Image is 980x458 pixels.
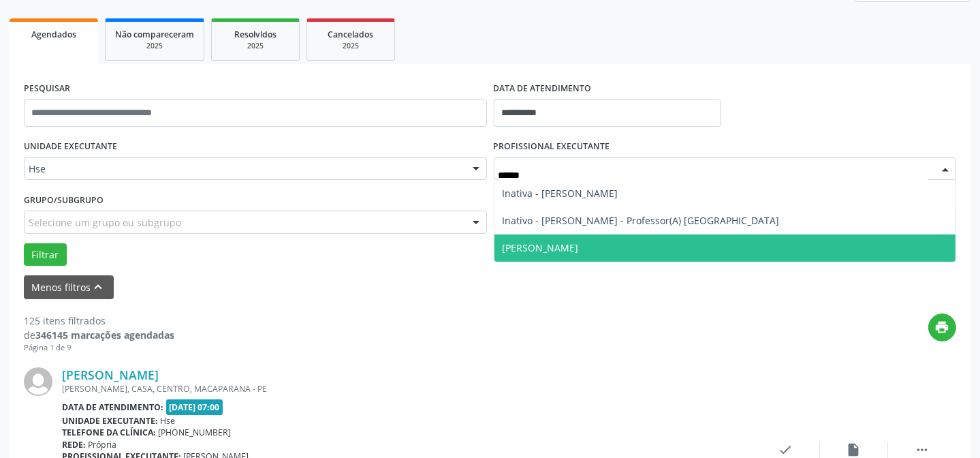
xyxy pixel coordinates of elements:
label: DATA DE ATENDIMENTO [494,78,592,100]
span: Própria [89,439,117,451]
i: print [935,320,950,335]
i: insert_drive_file [847,442,862,457]
div: 2025 [221,41,289,51]
span: Inativa - [PERSON_NAME] [503,187,618,200]
label: PROFISSIONAL EXECUTANTE [494,136,610,157]
span: [DATE] 07:00 [166,399,223,415]
div: 2025 [115,41,194,51]
b: Rede: [62,439,86,451]
button: print [928,314,956,341]
span: Hse [29,162,459,176]
a: [PERSON_NAME] [62,367,159,382]
button: Filtrar [24,243,67,266]
label: UNIDADE EXECUTANTE [24,136,117,157]
span: Cancelados [328,29,374,40]
div: [PERSON_NAME], CASA, CENTRO, MACAPARANA - PE [62,383,752,395]
label: PESQUISAR [24,78,70,100]
span: Inativo - [PERSON_NAME] - Professor(A) [GEOGRAPHIC_DATA] [503,214,780,227]
b: Telefone da clínica: [62,427,156,438]
b: Data de atendimento: [62,401,163,413]
i: check [778,442,793,457]
span: Não compareceram [115,29,194,40]
i: keyboard_arrow_up [91,279,106,294]
label: Grupo/Subgrupo [24,189,104,211]
div: de [24,328,174,342]
span: [PERSON_NAME] [503,241,579,254]
div: 2025 [317,41,385,51]
span: Hse [161,415,176,427]
i:  [915,442,930,457]
img: img [24,367,52,396]
span: [PHONE_NUMBER] [159,427,232,438]
b: Unidade executante: [62,415,158,427]
button: Menos filtroskeyboard_arrow_up [24,275,114,299]
span: Resolvidos [234,29,276,40]
div: Página 1 de 9 [24,342,174,354]
strong: 346145 marcações agendadas [35,329,174,341]
span: Selecione um grupo ou subgrupo [29,215,181,230]
span: Agendados [31,29,76,40]
div: 125 itens filtrados [24,314,174,328]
